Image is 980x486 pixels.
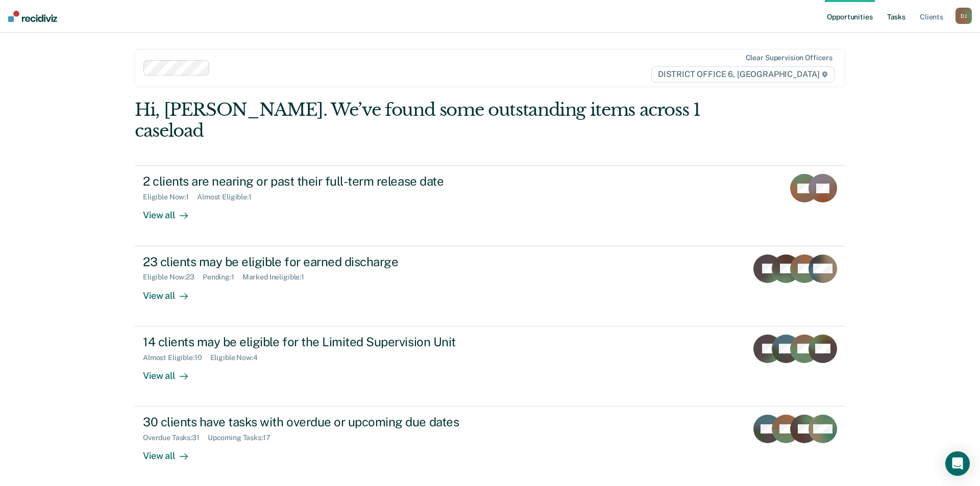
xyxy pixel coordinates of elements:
a: 14 clients may be eligible for the Limited Supervision UnitAlmost Eligible:10Eligible Now:4View all [135,326,845,406]
div: 23 clients may be eligible for earned discharge [143,254,501,269]
div: Hi, [PERSON_NAME]. We’ve found some outstanding items across 1 caseload [135,99,703,141]
div: View all [143,362,200,381]
div: Almost Eligible : 10 [143,353,210,362]
a: 23 clients may be eligible for earned dischargeEligible Now:23Pending:1Marked Ineligible:1View all [135,246,845,326]
div: Pending : 1 [203,273,242,282]
img: Recidiviz [8,11,57,22]
div: Open Intercom Messenger [945,451,970,476]
div: View all [143,442,200,462]
span: DISTRICT OFFICE 6, [GEOGRAPHIC_DATA] [651,66,835,83]
div: Marked Ineligible : 1 [242,273,312,282]
div: Eligible Now : 4 [210,353,266,362]
div: View all [143,282,200,301]
div: View all [143,201,200,221]
div: Almost Eligible : 1 [197,193,260,201]
div: 30 clients have tasks with overdue or upcoming due dates [143,415,501,429]
div: Eligible Now : 1 [143,193,197,201]
div: Clear supervision officers [746,54,832,62]
div: Eligible Now : 23 [143,273,203,282]
a: 2 clients are nearing or past their full-term release dateEligible Now:1Almost Eligible:1View all [135,165,845,246]
button: DJ [955,8,972,24]
div: D J [955,8,972,24]
div: Overdue Tasks : 31 [143,433,208,442]
div: Upcoming Tasks : 17 [208,433,279,442]
div: 14 clients may be eligible for the Limited Supervision Unit [143,335,501,349]
div: 2 clients are nearing or past their full-term release date [143,174,501,189]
